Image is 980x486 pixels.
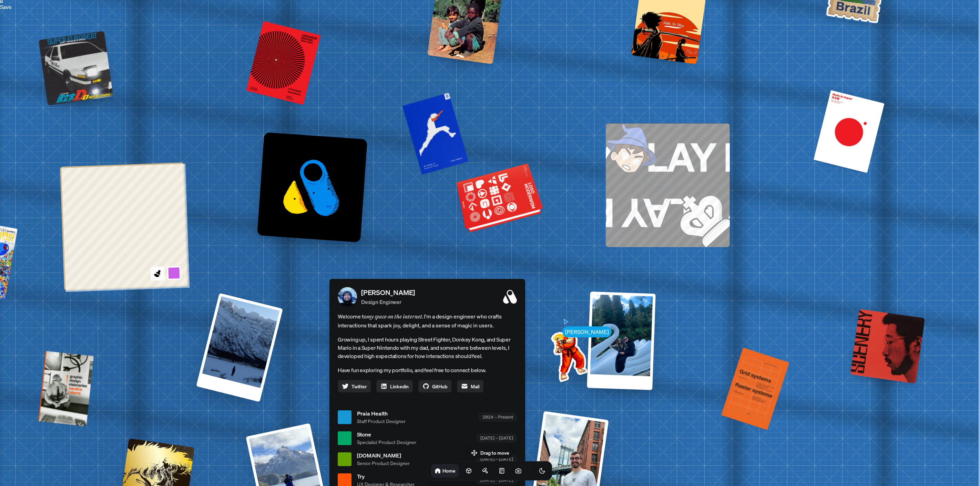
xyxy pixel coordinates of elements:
[357,439,416,446] span: Specialist Product Designer
[357,418,406,425] span: Staff Product Designer
[367,313,424,320] em: my space on the internet.
[390,383,409,390] span: Linkedin
[357,459,410,467] span: Senior Product Designer
[533,320,603,389] img: Profile example
[606,123,730,247] a: PLAY PLAY PLAY PLAY PLAY PLAY PLAY PLAYPLAY PLAY PLAY PLAY PLAY PLAY PLAY PLAY
[357,430,416,439] span: Stone
[477,434,517,442] div: [DATE] – [DATE]
[431,464,459,478] a: Home
[338,312,517,330] span: Welcome to I'm a design engineer who crafts interactions that spark joy, delight, and a sense of ...
[357,409,406,418] span: Praia Health
[338,335,517,360] p: Growing up, I spent hours playing Street Fighter, Donkey Kong, and Super Mario in a Super Nintend...
[479,413,517,421] div: 2024 – Present
[338,287,357,306] img: Profile Picture
[443,467,456,474] h1: Home
[361,298,415,306] p: Design Engineer
[338,380,371,392] a: Twitter
[535,464,549,478] button: Toggle Theme
[338,366,517,374] p: Have fun exploring my portfolio, and feel free to connect below.
[257,132,367,242] img: Logo variation 112
[357,451,410,459] span: [DOMAIN_NAME]
[471,383,479,390] span: Mail
[418,380,451,392] a: GitHub
[357,472,415,480] span: Try
[432,383,447,390] span: GitHub
[376,380,413,392] a: Linkedin
[351,383,367,390] span: Twitter
[361,287,415,298] p: [PERSON_NAME]
[457,380,483,392] a: Mail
